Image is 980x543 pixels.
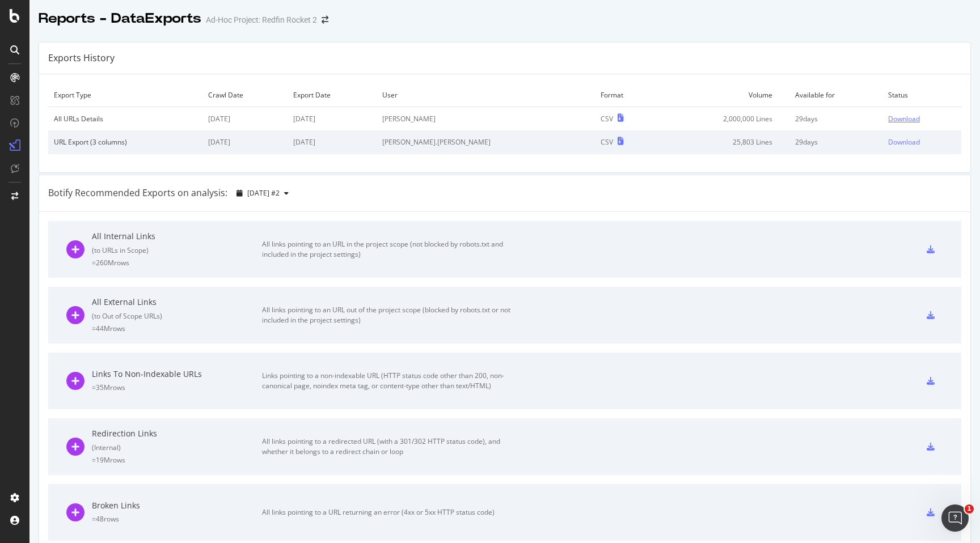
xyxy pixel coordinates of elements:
div: ( to Out of Scope URLs ) [92,311,262,321]
div: All links pointing to an URL out of the project scope (blocked by robots.txt or not included in t... [262,305,517,325]
div: URL Export (3 columns) [54,137,197,147]
td: 29 days [789,130,882,154]
div: arrow-right-arrow-left [322,16,328,24]
td: [DATE] [202,107,288,131]
div: csv-export [927,508,935,516]
td: [PERSON_NAME] [377,107,595,131]
td: Format [595,83,658,107]
div: All External Links [92,296,262,308]
td: [DATE] [202,130,288,154]
div: All links pointing to a URL returning an error (4xx or 5xx HTTP status code) [262,507,517,517]
td: [DATE] [288,107,377,131]
div: csv-export [927,245,935,253]
div: = 19M rows [92,455,262,465]
div: Download [888,137,920,147]
div: Broken Links [92,500,262,511]
div: csv-export [927,377,935,385]
div: ( Internal ) [92,443,262,452]
div: Download [888,114,920,124]
div: csv-export [927,311,935,319]
div: ( to URLs in Scope ) [92,245,262,255]
a: Download [888,114,956,124]
td: 2,000,000 Lines [658,107,789,131]
div: CSV [601,114,613,124]
td: Available for [789,83,882,107]
td: User [377,83,595,107]
div: Links pointing to a non-indexable URL (HTTP status code other than 200, non-canonical page, noind... [262,371,517,391]
div: = 44M rows [92,324,262,333]
div: = 260M rows [92,258,262,268]
span: 1 [965,504,974,514]
div: Reports - DataExports [39,9,201,28]
div: CSV [601,137,613,147]
div: Botify Recommended Exports on analysis: [48,186,227,200]
td: [DATE] [288,130,377,154]
div: All links pointing to an URL in the project scope (not blocked by robots.txt and included in the ... [262,239,517,260]
iframe: Intercom live chat [941,504,969,532]
button: [DATE] #2 [232,184,293,202]
td: Volume [658,83,789,107]
div: Exports History [48,52,115,65]
div: All URLs Details [54,114,197,124]
td: Export Type [48,83,202,107]
div: Redirection Links [92,428,262,439]
div: Links To Non-Indexable URLs [92,368,262,380]
div: All links pointing to a redirected URL (with a 301/302 HTTP status code), and whether it belongs ... [262,436,517,457]
div: csv-export [927,443,935,451]
div: All Internal Links [92,231,262,242]
a: Download [888,137,956,147]
td: Export Date [288,83,377,107]
span: 2025 Aug. 22nd #2 [247,188,280,198]
td: Status [882,83,961,107]
div: Ad-Hoc Project: Redfin Rocket 2 [206,14,317,26]
td: 25,803 Lines [658,130,789,154]
div: = 35M rows [92,383,262,392]
td: 29 days [789,107,882,131]
td: [PERSON_NAME].[PERSON_NAME] [377,130,595,154]
div: = 48 rows [92,514,262,524]
td: Crawl Date [202,83,288,107]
